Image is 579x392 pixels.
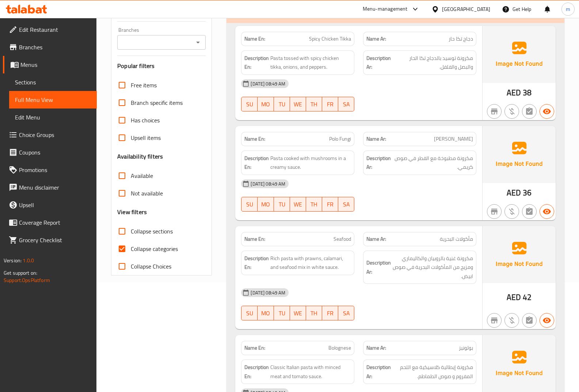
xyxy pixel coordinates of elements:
[4,275,50,285] a: Support.OpsPlatform
[504,104,519,119] button: Purchased item
[15,95,91,104] span: Full Menu View
[117,62,206,70] h3: Popular filters
[309,35,351,43] span: Spicy Chicken Tikka
[3,196,97,214] a: Upsell
[131,227,173,236] span: Collapse sections
[3,126,97,144] a: Choice Groups
[244,154,269,172] strong: Description En:
[277,308,287,319] span: TU
[9,91,97,109] a: Full Menu View
[3,144,97,161] a: Coupons
[306,97,322,111] button: TH
[338,197,354,212] button: SA
[322,306,338,320] button: FR
[442,5,490,13] div: [GEOGRAPHIC_DATA]
[394,154,473,172] span: مكرونة مطبوخة مع الفطر في صوص كريمي.
[306,306,322,320] button: TH
[483,335,556,392] img: Ae5nvW7+0k+MAAAAAElFTkSuQmCC
[504,313,519,328] button: Purchased item
[392,363,473,381] span: مكرونة إيطالية كلاسيكية مع اللحم المفروم و صوص الطماطم.
[244,54,269,72] strong: Description En:
[540,204,554,219] button: Available
[244,254,269,272] strong: Description En:
[19,165,91,174] span: Promotions
[434,135,473,143] span: [PERSON_NAME]
[270,54,351,72] span: Pasta tossed with spicy chicken tikka, onions, and peppers.
[15,78,91,87] span: Sections
[9,109,97,126] a: Edit Menu
[244,99,255,110] span: SU
[325,99,335,110] span: FR
[258,97,274,111] button: MO
[293,199,303,210] span: WE
[366,363,391,381] strong: Description Ar:
[507,186,521,200] span: AED
[241,306,258,320] button: SU
[244,35,265,43] strong: Name En:
[19,236,91,244] span: Grocery Checklist
[290,197,306,212] button: WE
[131,116,160,125] span: Has choices
[341,199,351,210] span: SA
[522,313,537,328] button: Not has choices
[392,254,473,281] span: مكرونة غنية بالروبيان والكاليماري ومزيج من المأكولات البحرية في صوص ابيض.
[244,363,269,381] strong: Description En:
[19,183,91,192] span: Menu disclaimer
[341,308,351,319] span: SA
[20,60,91,69] span: Menus
[523,186,532,200] span: 36
[366,135,386,143] strong: Name Ar:
[15,113,91,122] span: Edit Menu
[522,204,537,219] button: Not has choices
[9,73,97,91] a: Sections
[244,235,265,243] strong: Name En:
[244,135,265,143] strong: Name En:
[334,235,351,243] span: Seafood
[487,313,502,328] button: Not branch specific item
[131,171,153,180] span: Available
[131,133,161,142] span: Upsell items
[566,5,570,13] span: m
[309,99,319,110] span: TH
[241,97,258,111] button: SU
[23,256,34,265] span: 1.0.0
[363,5,408,14] div: Menu-management
[19,25,91,34] span: Edit Restaurant
[328,344,351,352] span: Bolognese
[260,308,271,319] span: MO
[325,308,335,319] span: FR
[329,135,351,143] span: Polo Fungi
[131,189,163,198] span: Not available
[449,35,473,43] span: دجاج تكا حار
[487,204,502,219] button: Not branch specific item
[131,98,183,107] span: Branch specific items
[504,204,519,219] button: Purchased item
[459,344,473,352] span: بولونيز
[293,308,303,319] span: WE
[244,199,255,210] span: SU
[366,54,392,72] strong: Description Ar:
[19,218,91,227] span: Coverage Report
[309,308,319,319] span: TH
[117,208,147,216] h3: View filters
[483,126,556,183] img: Ae5nvW7+0k+MAAAAAElFTkSuQmCC
[338,97,354,111] button: SA
[270,363,351,381] span: Classic Italian pasta with minced meat and tomato sauce.
[3,21,97,38] a: Edit Restaurant
[131,262,171,271] span: Collapse Choices
[522,104,537,119] button: Not has choices
[131,81,157,90] span: Free items
[131,244,178,253] span: Collapse categories
[366,258,391,276] strong: Description Ar:
[306,197,322,212] button: TH
[366,35,386,43] strong: Name Ar:
[322,197,338,212] button: FR
[274,97,290,111] button: TU
[393,54,473,72] span: مكرونة توسيد بالدجاج تكا الحار والبصل والفلفل.
[270,154,351,172] span: Pasta cooked with mushrooms in a creamy sauce.
[277,99,287,110] span: TU
[540,313,554,328] button: Available
[274,306,290,320] button: TU
[540,104,554,119] button: Available
[341,99,351,110] span: SA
